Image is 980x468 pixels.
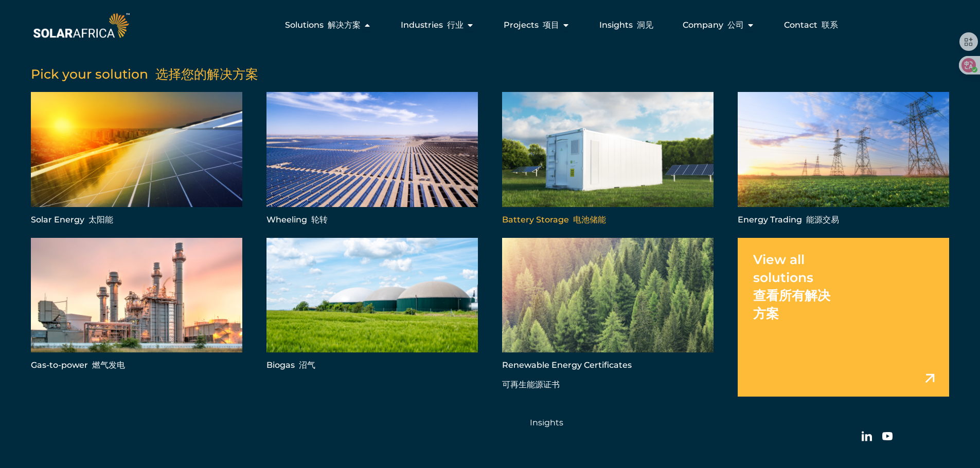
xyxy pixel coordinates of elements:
[504,19,559,31] span: Projects
[822,20,838,30] font: 联系
[599,19,653,31] span: Insights
[155,66,258,82] font: 选择您的解决方案
[784,19,838,31] span: Contact
[401,19,464,31] span: Industries
[447,20,464,30] font: 行业
[784,19,838,31] a: Contact 联系
[530,418,563,427] a: Insights
[599,19,653,31] a: Insights 洞见
[132,15,846,35] div: Menu Toggle
[727,20,744,30] font: 公司
[637,20,653,30] font: 洞见
[683,19,744,31] span: Company
[328,20,361,30] font: 解决方案
[31,66,949,82] h5: Pick your solution
[738,238,949,397] a: View all solutions 查看所有解决方案
[31,92,242,227] a: Solar Energy 太阳能
[132,15,846,35] nav: Menu
[543,20,559,30] font: 项目
[285,19,361,31] span: Solutions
